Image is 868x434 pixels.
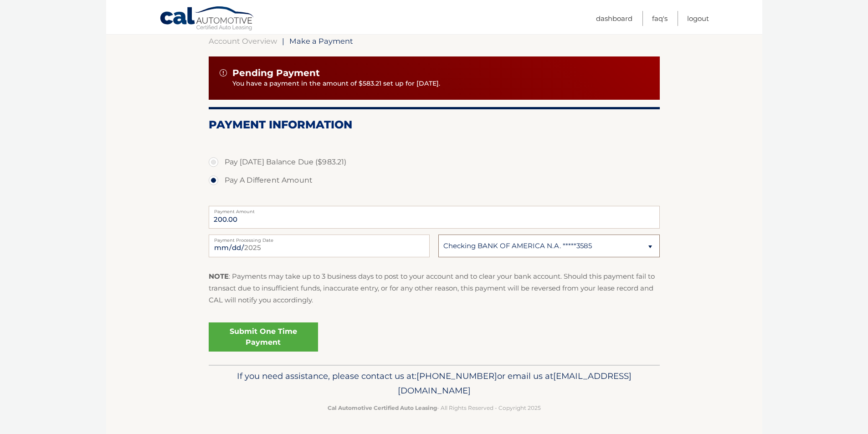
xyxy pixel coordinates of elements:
[209,272,229,281] strong: NOTE
[232,79,649,89] p: You have a payment in the amount of $583.21 set up for [DATE].
[209,171,660,189] label: Pay A Different Amount
[209,206,660,229] input: Payment Amount
[209,206,660,213] label: Payment Amount
[209,118,660,132] h2: Payment Information
[232,67,320,79] span: Pending Payment
[209,322,318,352] a: Submit One Time Payment
[159,6,255,32] a: Cal Automotive
[687,11,709,26] a: Logout
[398,371,632,396] span: [EMAIL_ADDRESS][DOMAIN_NAME]
[416,371,497,381] span: [PHONE_NUMBER]
[289,36,353,46] span: Make a Payment
[209,271,660,306] p: : Payments may take up to 3 business days to post to your account and to clear your bank account....
[209,153,660,171] label: Pay [DATE] Balance Due ($983.21)
[652,11,668,26] a: FAQ's
[209,235,430,257] input: Payment Date
[215,403,654,413] p: - All Rights Reserved - Copyright 2025
[220,69,227,77] img: alert-white.svg
[215,369,654,398] p: If you need assistance, please contact us at: or email us at
[209,235,430,242] label: Payment Processing Date
[596,11,632,26] a: Dashboard
[282,36,284,46] span: |
[209,36,277,46] a: Account Overview
[328,404,437,411] strong: Cal Automotive Certified Auto Leasing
